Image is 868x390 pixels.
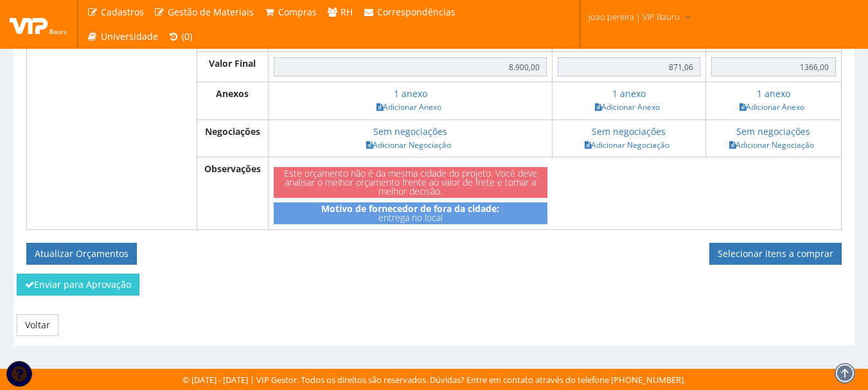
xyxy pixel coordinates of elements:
a: Adicionar Negociação [362,138,455,152]
div: entrega no local [274,202,547,224]
span: Correspondências [377,6,456,18]
a: Adicionar Negociação [581,138,673,152]
span: (0) [182,30,192,42]
th: Valor Final [197,52,268,82]
a: 1 anexo [757,87,790,100]
a: Sem negociações [373,125,447,137]
span: Gestão de Materiais [168,6,254,18]
a: Adicionar Anexo [736,100,808,114]
th: Negociações [197,120,268,157]
a: Adicionar Negociação [725,138,818,152]
span: RH [341,6,353,18]
span: Compras [278,6,317,18]
span: Cadastros [101,6,144,18]
img: logo [10,15,67,34]
button: Enviar para Aprovação [17,274,139,296]
th: Observações [197,157,268,229]
a: 1 anexo [612,87,646,100]
a: Adicionar Anexo [591,100,664,114]
span: Universidade [101,30,158,42]
th: Anexos [197,82,268,120]
a: Sem negociações [736,125,810,137]
span: joao.pereira | VIP Bauru [589,10,680,23]
a: Universidade [82,24,163,49]
div: Este orçamento não é da mesma cidade do projeto. Você deve analisar o melhor orçamento frente ao ... [274,167,547,198]
a: (0) [163,24,198,49]
button: Atualizar Orçamentos [26,243,137,265]
a: Selecionar itens a comprar [709,243,842,265]
a: Adicionar Anexo [373,100,445,114]
a: Sem negociações [592,125,666,137]
a: 1 anexo [394,87,427,100]
a: Voltar [17,314,58,336]
strong: Motivo de fornecedor de fora da cidade: [321,202,499,215]
div: © [DATE] - [DATE] | VIP Gestor. Todos os direitos são reservados. Dúvidas? Entre em contato atrav... [182,374,686,386]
